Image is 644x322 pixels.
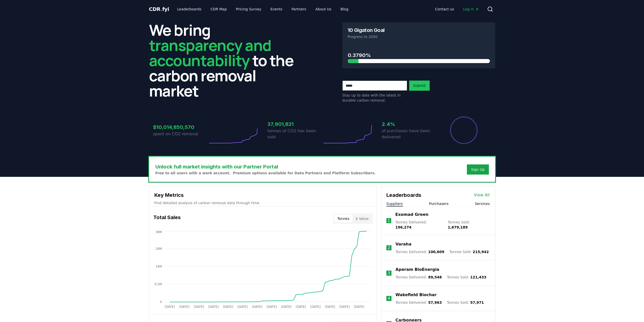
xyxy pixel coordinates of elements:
[310,305,321,309] tspan: [DATE]
[164,305,175,309] tspan: [DATE]
[287,5,310,14] a: Partners
[467,164,489,175] button: Sign Up
[459,5,483,14] a: Log in
[395,220,443,230] p: Tonnes Delivered :
[160,300,162,304] tspan: 0
[342,93,407,103] p: Stay up to date with the latest in durable carbon removal.
[429,201,449,206] button: Purchasers
[475,201,490,206] button: Services
[149,6,169,13] a: CDR.fyi
[471,167,485,172] a: Sign Up
[447,300,484,305] p: Tonnes Sold :
[386,201,403,206] button: Suppliers
[449,249,489,254] p: Tonnes Sold :
[173,5,352,14] nav: Main
[447,275,486,280] p: Tonnes Sold :
[267,128,322,140] p: tonnes of CO2 has been sold
[396,300,442,305] p: Tonnes Delivered :
[149,22,302,98] h2: We bring to the carbon removal market
[431,5,483,14] nav: Main
[206,5,231,14] a: CDR Map
[470,300,484,305] span: 57,971
[155,171,376,176] p: Free to all users with a work account. Premium options available for Data Partners and Platform S...
[266,5,286,14] a: Events
[339,305,350,309] tspan: [DATE]
[388,270,390,276] p: 3
[155,247,162,251] tspan: 29M
[153,131,208,137] p: spent on CO2 removal
[325,305,335,309] tspan: [DATE]
[153,123,208,131] h3: $10,014,850,570
[396,267,439,273] a: Aperam BioEnergia
[154,282,162,286] tspan: 9.5M
[267,120,322,128] h3: 37,901,821
[450,116,478,144] div: Percentage of sales delivered
[382,128,437,140] p: of purchases have been delivered
[252,305,262,309] tspan: [DATE]
[348,28,385,33] h3: 10 Gigaton Goal
[311,5,335,14] a: About Us
[160,6,162,12] span: .
[448,225,468,229] span: 1,679,189
[473,250,489,254] span: 215,942
[179,305,190,309] tspan: [DATE]
[194,305,204,309] tspan: [DATE]
[354,305,364,309] tspan: [DATE]
[428,275,442,279] span: 89,548
[154,191,372,199] h3: Key Metrics
[155,163,376,171] h3: Unlock full market insights with our Partner Portal
[386,191,421,199] h3: Leaderboards
[223,305,233,309] tspan: [DATE]
[388,295,390,301] p: 4
[388,245,390,251] p: 2
[149,35,271,71] span: transparency and accountability
[281,305,292,309] tspan: [DATE]
[155,230,162,234] tspan: 38M
[396,275,442,280] p: Tonnes Delivered :
[154,200,372,205] p: Find detailed analysis of carbon removal data through time.
[208,305,219,309] tspan: [DATE]
[474,192,490,198] a: View All
[352,215,372,223] button: $ Value
[428,250,444,254] span: 100,609
[463,7,479,12] span: Log in
[348,51,490,59] h3: 0.3790%
[395,212,428,218] a: Exomad Green
[149,6,169,12] span: CDR fyi
[448,220,490,230] p: Tonnes Sold :
[237,305,248,309] tspan: [DATE]
[409,81,430,91] button: Submit
[155,265,162,268] tspan: 19M
[428,300,442,305] span: 57,963
[396,292,437,298] a: Wakefield Biochar
[232,5,265,14] a: Pricing Survey
[387,218,390,224] p: 1
[395,225,411,229] span: 196,274
[296,305,306,309] tspan: [DATE]
[396,241,411,247] a: Varaha
[334,215,352,223] button: Tonnes
[173,5,205,14] a: Leaderboards
[470,275,486,279] span: 121,433
[431,5,458,14] a: Contact us
[348,34,490,39] p: Progress to 2050
[153,214,181,224] h3: Total Sales
[382,120,437,128] h3: 2.4%
[337,5,352,14] a: Blog
[396,249,444,254] p: Tonnes Delivered :
[266,305,277,309] tspan: [DATE]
